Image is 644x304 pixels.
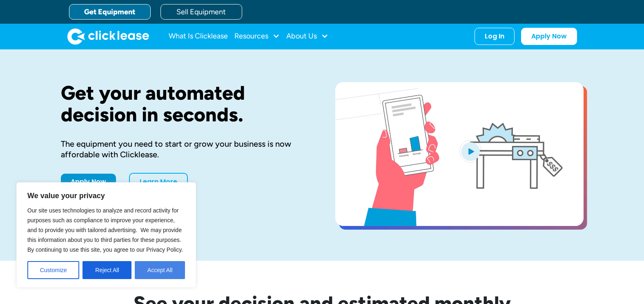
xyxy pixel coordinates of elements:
div: We value your privacy [16,182,196,288]
p: We value your privacy [27,191,185,201]
button: Accept All [135,261,185,279]
div: About Us [286,28,328,45]
a: Sell Equipment [160,4,242,20]
span: Our site uses technologies to analyze and record activity for purposes such as compliance to impr... [27,207,183,253]
div: Resources [234,28,280,45]
img: Clicklease logo [67,28,149,45]
button: Reject All [82,261,131,279]
a: Apply Now [61,174,116,190]
button: Customize [27,261,79,279]
a: Get Equipment [69,4,151,20]
h1: Get your automated decision in seconds. [61,82,309,125]
a: Learn More [129,173,188,191]
a: home [67,28,149,45]
div: Log In [485,32,504,40]
a: What Is Clicklease [169,28,228,45]
a: Apply Now [521,28,577,45]
div: The equipment you need to start or grow your business is now affordable with Clicklease. [61,139,309,160]
a: open lightbox [335,82,584,226]
img: Blue play button logo on a light blue circular background [459,140,481,163]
